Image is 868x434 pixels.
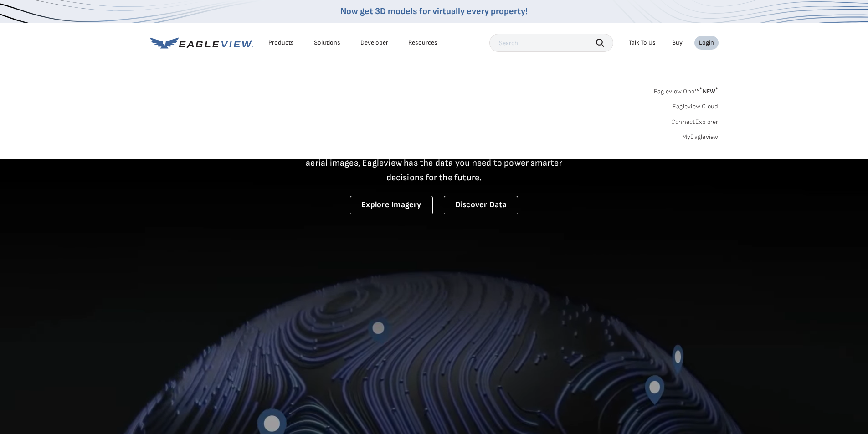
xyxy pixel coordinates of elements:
div: Solutions [314,39,340,47]
input: Search [489,34,613,52]
div: Products [268,39,294,47]
a: MyEagleview [682,133,719,141]
a: Buy [672,39,683,47]
span: NEW [699,87,718,95]
a: Developer [360,39,388,47]
div: Login [699,39,714,47]
div: Talk To Us [629,39,656,47]
a: Eagleview Cloud [673,102,719,111]
a: Explore Imagery [350,196,433,214]
a: Now get 3D models for virtually every property! [340,6,528,17]
div: Resources [408,39,437,47]
a: Eagleview One™*NEW* [654,85,719,95]
p: A new era starts here. Built on more than 3.5 billion high-resolution aerial images, Eagleview ha... [295,141,574,185]
a: ConnectExplorer [671,118,719,126]
a: Discover Data [444,196,518,214]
